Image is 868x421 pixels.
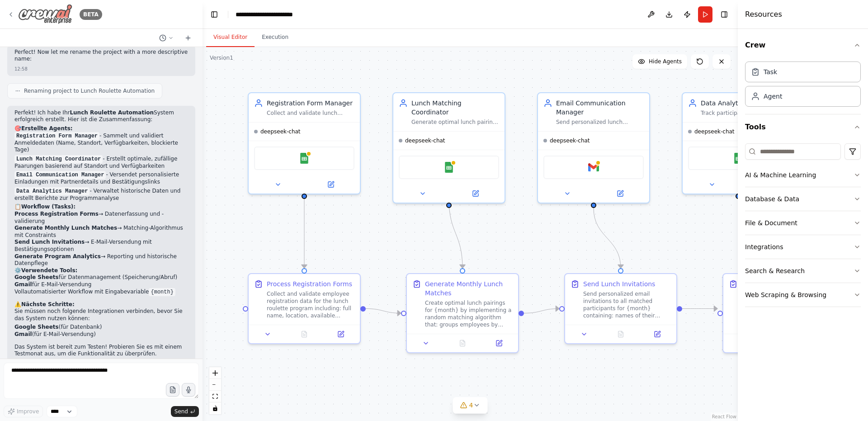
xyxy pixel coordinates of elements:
button: Search & Research [745,259,861,283]
button: Open in side panel [594,188,646,199]
button: Visual Editor [206,28,255,47]
button: fit view [209,391,221,402]
span: deepseek-chat [694,128,735,135]
span: Renaming project to Lunch Roulette Automation [24,87,155,95]
button: Execution [255,28,296,47]
strong: Generate Program Analytics [14,253,101,260]
div: Lunch Matching CoordinatorGenerate optimal lunch pairings for {month} by randomly matching employ... [392,92,505,203]
p: Perfekt! Ich habe Ihr System erfolgreich erstellt. Hier ist die Zusammenfassung: [14,109,188,123]
strong: Verwendete Tools: [21,267,77,274]
span: deepseek-chat [405,137,445,144]
code: Email Communication Manager [14,171,106,179]
div: Integrations [745,242,783,251]
div: React Flow controls [209,367,221,414]
span: deepseek-chat [550,137,590,144]
strong: Erstellte Agents: [21,125,73,132]
p: Perfect! Now let me rename the project with a more descriptive name: [14,49,188,63]
div: Search & Research [745,266,805,275]
strong: Send Lunch Invitations [14,239,85,245]
button: AI & Machine Learning [745,163,861,187]
div: BETA [80,9,102,20]
p: - Erstellt optimale, zufällige Paarungen basierend auf Standort und Verfügbarkeiten [14,156,188,170]
img: Google Sheets [299,153,310,164]
button: Crew [745,33,861,58]
div: Database & Data [745,194,799,203]
li: Vollautomatisierter Workflow mit Eingabevariable [14,289,188,296]
g: Edge from d09f5920-2ea8-4495-82c6-5c785d79035e to 0e88f66c-958e-4724-b0af-0d07d8788278 [734,199,783,268]
strong: Gmail [14,331,32,337]
span: Send [175,408,188,415]
code: Data Analytics Manager [14,187,90,195]
a: React Flow attribution [712,414,736,419]
button: Hide right sidebar [718,8,731,21]
p: - Verwaltet historische Daten und erstellt Berichte zur Programmanalyse [14,188,188,202]
div: Send Lunch InvitationsSend personalized email invitations to all matched participants for {month}... [564,273,677,344]
div: Lunch Matching Coordinator [411,99,499,117]
div: Agent [764,92,782,101]
div: Task [764,67,777,76]
strong: Gmail [14,281,32,288]
button: Open in side panel [450,188,501,199]
p: Sie müssen noch folgende Integrationen verbinden, bevor Sie das System nutzen können: [14,308,188,322]
li: (für E-Mail-Versendung) [14,331,188,338]
g: Edge from 17dfcf76-7fda-44aa-bb9c-b4d0210eb77d to f43f34e4-8f39-41ba-815f-8093576ebf98 [366,304,401,318]
div: Version 1 [210,54,233,61]
div: File & Document [745,218,797,227]
button: Hide left sidebar [208,8,221,21]
div: AI & Machine Learning [745,170,816,180]
strong: Generate Monthly Lunch Matches [14,225,117,231]
strong: Workflow (Tasks): [21,203,75,210]
div: Collect and validate employee registration data for the lunch roulette program including: full na... [267,290,354,319]
button: No output available [443,338,482,349]
button: No output available [285,329,324,340]
div: Crew [745,58,861,114]
div: Generate Monthly Lunch MatchesCreate optimal lunch pairings for {month} by implementing a random ... [406,273,519,353]
button: Click to speak your automation idea [182,383,195,397]
button: Web Scraping & Browsing [745,283,861,307]
button: Send [171,406,199,417]
p: - Sammelt und validiert Anmeldedaten (Name, Standort, Verfügbarkeiten, blockierte Tage) [14,132,188,154]
li: → Reporting und historische Datenpflege [14,253,188,267]
strong: Lunch Roulette Automation [70,109,154,116]
g: Edge from f43f34e4-8f39-41ba-815f-8093576ebf98 to 1f554c22-6ca8-4ad4-a8aa-1d1c02a53419 [524,304,559,318]
div: Track participation metrics, manage historical data, and generate reports for the lunch roulette ... [701,109,788,117]
g: Edge from 3eefb724-9704-45e9-8b77-9420fe243c05 to f43f34e4-8f39-41ba-815f-8093576ebf98 [444,199,467,268]
div: Generate Monthly Lunch Matches [425,279,513,298]
g: Edge from baeb84c9-19e3-4fe4-a1c0-d1a1ccac5b7f to 17dfcf76-7fda-44aa-bb9c-b4d0210eb77d [300,199,309,268]
button: Open in side panel [325,329,356,340]
button: Open in side panel [642,329,673,340]
button: Tools [745,114,861,140]
button: zoom out [209,379,221,391]
button: Upload files [166,383,179,397]
button: zoom in [209,367,221,379]
div: Web Scraping & Browsing [745,290,826,299]
img: Google Sheets [443,162,454,173]
li: → E-Mail-Versendung mit Bestätigungsoptionen [14,239,188,253]
code: Lunch Matching Coordinator [14,155,103,163]
div: Create optimal lunch pairings for {month} by implementing a random matching algorithm that: group... [425,299,513,328]
p: Das System ist bereit zum Testen! Probieren Sie es mit einem Testmonat aus, um die Funktionalität... [14,344,188,358]
li: → Matching-Algorithmus mit Constraints [14,225,188,239]
h4: Resources [745,9,782,20]
li: → Datenerfassung und -validierung [14,211,188,225]
div: Process Registration Forms [267,279,352,289]
span: deepseek-chat [260,128,301,135]
button: 4 [453,397,488,414]
div: Tools [745,140,861,314]
img: Google Sheets [733,153,744,164]
span: Improve [17,408,39,415]
div: Registration Form ManagerCollect and validate lunch roulette registration data from employees inc... [248,92,361,194]
li: (für Datenbank) [14,324,188,331]
div: Send Lunch Invitations [583,279,655,289]
img: Logo [18,4,72,24]
div: Generate optimal lunch pairings for {month} by randomly matching employees from the same location... [411,118,499,126]
nav: breadcrumb [236,10,319,19]
button: Open in side panel [483,338,514,349]
div: Email Communication Manager [556,99,644,117]
button: Start a new chat [181,33,195,43]
li: für Datenmanagement (Speicherung/Abruf) [14,274,188,281]
button: Hide Agents [632,54,687,69]
li: für E-Mail-Versendung [14,281,188,289]
button: Switch to previous chat [156,33,177,43]
h2: 📋 [14,203,188,211]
